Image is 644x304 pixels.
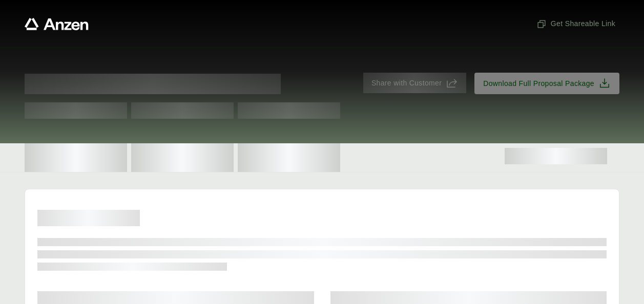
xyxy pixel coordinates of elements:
[131,102,234,119] span: Test
[25,102,127,119] span: Test
[532,14,619,33] button: Get Shareable Link
[238,102,340,119] span: Test
[371,78,442,89] span: Share with Customer
[25,74,281,94] span: Proposal for
[536,18,615,29] span: Get Shareable Link
[25,18,89,30] a: Anzen website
